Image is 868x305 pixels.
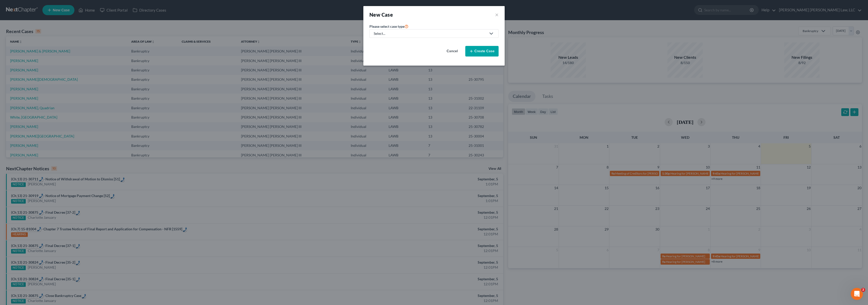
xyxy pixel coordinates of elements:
[851,288,863,300] iframe: Intercom live chat
[495,11,499,18] button: ×
[441,46,463,56] button: Cancel
[369,12,393,18] strong: New Case
[374,31,486,36] div: Select...
[369,24,404,29] span: Please select case type
[861,288,865,292] span: 2
[465,46,499,57] button: Create Case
